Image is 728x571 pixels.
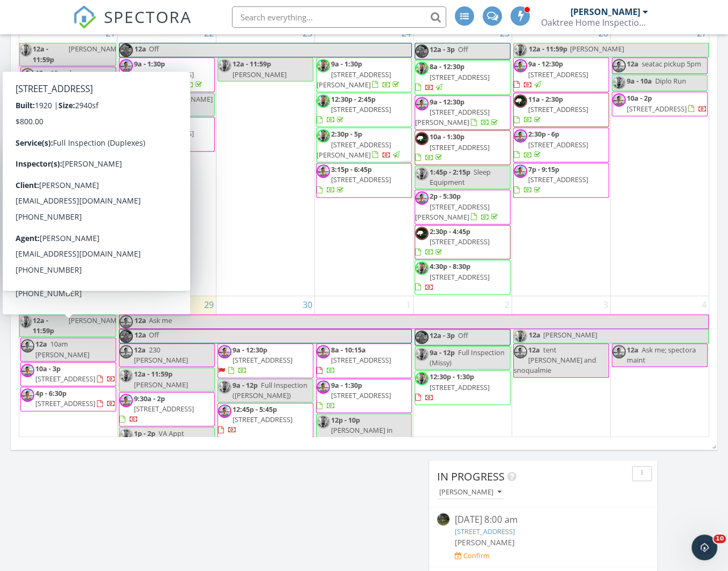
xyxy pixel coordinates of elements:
img: img_2154.jpeg [21,68,34,81]
img: 20210512_131428.jpg [317,415,330,429]
a: Go to October 4, 2025 [700,296,709,313]
img: 8963bb0bd5d14165a88c57d697d8e1c3_1_105_c.jpeg [415,330,429,344]
span: Off [458,330,468,340]
span: SPECTORA [104,5,192,28]
img: 20210512_131428.jpg [415,62,429,75]
a: 8a - 12:30p [STREET_ADDRESS] [415,60,511,95]
a: 3:15p - 6:45p [STREET_ADDRESS] [317,164,391,194]
span: [PERSON_NAME] [455,537,515,547]
a: Go to October 3, 2025 [601,296,610,313]
a: 8a - 10:15a [STREET_ADDRESS] [317,345,391,375]
span: 12:30p - 1:30p [430,372,474,381]
span: [STREET_ADDRESS] [232,355,292,365]
span: [STREET_ADDRESS] [35,399,95,408]
td: Go to September 29, 2025 [118,296,216,498]
span: 9a - 1:30p [331,380,362,390]
a: 2:30p - 5p [STREET_ADDRESS][PERSON_NAME] [316,127,412,162]
td: Go to September 26, 2025 [512,25,610,296]
span: 9:30a - 2p [134,394,165,403]
span: Ask me [149,315,172,325]
span: 12a [134,315,147,328]
span: Sleep Equipment [430,167,491,187]
img: img_2154.jpeg [21,388,34,402]
img: 20210512_131428.jpg [317,129,330,142]
td: Go to September 22, 2025 [118,25,216,296]
span: 10am [PERSON_NAME] [35,339,89,359]
a: 4p - 7:30p [STREET_ADDRESS] [119,117,215,152]
span: 12a [134,43,147,57]
span: [PERSON_NAME] [570,44,624,54]
a: 7p - 9:15p [STREET_ADDRESS] [513,163,609,198]
span: 12:45p - 5:45p [232,404,277,414]
a: Go to September 28, 2025 [103,296,117,313]
a: 9a - 1:30p [STREET_ADDRESS][PERSON_NAME] [119,57,215,92]
a: 10a - 1:30p [STREET_ADDRESS] [415,130,511,165]
span: 3:15p - 6:45p [331,164,372,174]
span: 10a - 3p [35,364,61,373]
img: 20210512_131428.jpg [415,261,429,275]
span: 12a [627,345,639,355]
td: Go to September 30, 2025 [216,296,315,498]
span: [STREET_ADDRESS] [331,355,391,365]
a: 12:45p - 5:45p [STREET_ADDRESS] [217,403,313,438]
span: 12a - 11:59p [528,43,568,57]
span: 9a - 12:30p [430,97,464,107]
img: img_2154.jpeg [119,59,133,72]
span: [STREET_ADDRESS] [430,72,490,82]
a: 12:30p - 1:30p [STREET_ADDRESS] [415,370,511,405]
a: 4:30p - 8:30p [STREET_ADDRESS] [415,261,490,291]
span: Off [149,44,159,54]
a: 12:30p - 2:45p [STREET_ADDRESS] [316,93,412,127]
span: 12:30p - 2:45p [331,94,376,104]
span: 12a [134,345,146,355]
a: 8a - 12:30p [STREET_ADDRESS] [415,62,490,92]
span: 9a - 1:30p [331,59,362,69]
img: img_2154.jpeg [119,315,133,328]
a: 9a - 12:30p [STREET_ADDRESS] [218,345,292,375]
a: 2:30p - 4:45p [STREET_ADDRESS] [415,225,511,260]
a: 7p - 9:15p [STREET_ADDRESS] [514,164,588,194]
a: Go to September 29, 2025 [202,296,216,313]
span: 12a - 3p [430,330,455,340]
a: Go to October 1, 2025 [404,296,413,313]
img: img_2154.jpeg [612,59,626,72]
span: 7p - 9:15p [528,164,559,174]
span: 12a [134,329,147,343]
td: Go to October 2, 2025 [413,296,512,498]
td: Go to September 21, 2025 [19,25,118,296]
span: In Progress [437,469,505,484]
span: Ask me; spectora maint [627,345,696,365]
a: 2:30p - 6p [STREET_ADDRESS] [514,129,588,159]
iframe: Intercom live chat [692,535,717,560]
span: 8a - 12:30p [430,62,464,71]
span: [PERSON_NAME] in afternoon [134,94,213,114]
span: [STREET_ADDRESS] [430,237,490,246]
a: 2:30p - 6p [STREET_ADDRESS] [513,127,609,162]
a: 9a - 1:30p [STREET_ADDRESS] [316,379,412,414]
span: [STREET_ADDRESS][PERSON_NAME] [415,202,490,222]
span: Off [458,44,468,54]
a: 9a - 1:30p [STREET_ADDRESS][PERSON_NAME] [317,59,401,89]
span: [STREET_ADDRESS] [430,142,490,152]
img: 8963bb0bd5d14165a88c57d697d8e1c3_1_105_c.jpeg [119,329,133,343]
span: [STREET_ADDRESS] [430,272,490,282]
td: Go to October 1, 2025 [315,296,414,498]
a: 4p - 6:30p [STREET_ADDRESS] [35,388,116,408]
img: 20210512_131428.jpg [415,372,429,385]
img: oaktree_logo2.jpg [415,132,429,145]
img: img_2154.jpeg [612,345,626,358]
td: Go to October 4, 2025 [610,296,709,498]
a: 10a - 2p [STREET_ADDRESS] [612,92,708,116]
img: 20210512_131428.jpg [119,429,133,442]
div: [PERSON_NAME] [439,489,501,496]
span: 8a - 10:15a [331,345,366,355]
span: tent [PERSON_NAME] and snoqualmie [514,345,596,375]
span: 2p - 8p [134,94,155,104]
a: 9a - 1:30p [STREET_ADDRESS][PERSON_NAME] [316,57,412,92]
span: 10a - 1:30p [430,132,464,141]
span: [PERSON_NAME] [69,315,123,325]
img: 20210512_131428.jpg [20,315,32,328]
span: [STREET_ADDRESS] [528,104,588,114]
a: 11a - 2:30p [STREET_ADDRESS] [513,93,609,127]
img: 20210512_131428.jpg [218,59,231,72]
